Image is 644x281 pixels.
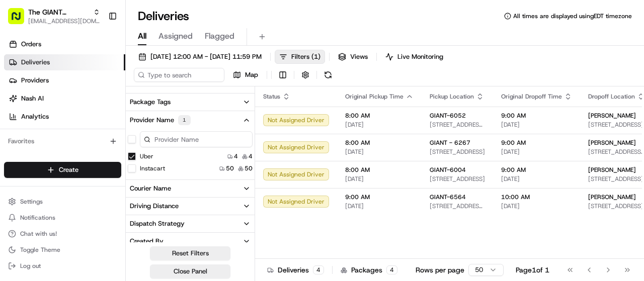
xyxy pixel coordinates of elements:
span: [DATE] 12:00 AM - [DATE] 11:59 PM [150,52,262,61]
span: [DATE] [345,148,414,156]
div: Provider Name [130,115,191,125]
div: Page 1 of 1 [516,265,549,275]
a: 📗Knowledge Base [6,141,81,159]
span: [DATE] [501,148,572,156]
input: Type to search [134,68,224,82]
span: 4 [234,152,238,160]
span: [DATE] [345,121,414,129]
span: [PERSON_NAME] [588,139,636,147]
a: 💻API Documentation [81,141,166,159]
input: Clear [26,64,166,75]
span: Nash AI [21,94,44,103]
p: Welcome 👋 [10,40,183,56]
input: Provider Name [140,131,253,147]
span: Dropoff Location [588,92,635,101]
button: Created By [126,233,255,250]
span: [PERSON_NAME] [588,166,636,174]
span: 8:00 AM [345,139,414,147]
div: 1 [178,115,191,125]
span: Live Monitoring [397,52,443,61]
button: Package Tags [126,93,255,111]
span: API Documentation [95,145,162,155]
button: Close Panel [150,264,230,278]
span: Original Pickup Time [345,92,404,101]
button: Driving Distance [126,198,255,215]
div: Dispatch Strategy [130,219,185,228]
span: 9:00 AM [501,166,572,174]
span: Log out [20,262,41,270]
button: Provider Name1 [126,111,255,129]
button: Courier Name [126,180,255,197]
span: [DATE] [501,202,572,210]
span: GIANT-6004 [430,166,466,174]
span: Status [263,92,280,101]
button: Log out [4,259,121,273]
span: Filters [291,52,320,61]
div: Courier Name [130,184,171,193]
span: 8:00 AM [345,112,414,120]
button: The GIANT Company [28,7,89,17]
span: [PERSON_NAME] [588,193,636,201]
span: Pickup Location [430,92,474,101]
span: [STREET_ADDRESS] [430,148,485,156]
div: 💻 [85,146,93,154]
img: 1736555255976-a54dd68f-1ca7-489b-9aae-adbdc363a1c4 [10,96,28,114]
button: Reset Filters [150,246,230,260]
a: Deliveries [4,54,125,70]
div: 4 [386,265,397,274]
button: [DATE] 12:00 AM - [DATE] 11:59 PM [134,50,266,64]
span: [STREET_ADDRESS] [430,175,485,183]
span: Notifications [20,214,55,222]
span: Views [350,52,368,61]
button: Live Monitoring [381,50,448,64]
button: Notifications [4,211,121,225]
a: Analytics [4,109,125,125]
a: Providers [4,72,125,88]
span: 10:00 AM [501,193,572,201]
span: Knowledge Base [20,145,77,155]
button: The GIANT Company[EMAIL_ADDRESS][DOMAIN_NAME] [4,4,104,28]
span: Map [245,70,258,79]
a: Nash AI [4,90,125,107]
span: [DATE] [501,175,572,183]
span: 50 [245,164,253,172]
button: Chat with us! [4,227,121,241]
span: Deliveries [21,58,50,67]
p: Rows per page [416,265,464,275]
div: Package Tags [130,98,171,107]
span: GIANT-6564 [430,193,466,201]
a: Orders [4,36,125,52]
span: Settings [20,198,43,206]
span: [EMAIL_ADDRESS][DOMAIN_NAME] [28,17,100,25]
span: Pylon [100,170,122,177]
span: 9:00 AM [345,193,414,201]
div: Start new chat [34,96,165,106]
span: 4 [249,152,253,160]
span: Original Dropoff Time [501,92,562,101]
span: [STREET_ADDRESS][PERSON_NAME] [430,121,485,129]
button: Start new chat [171,99,183,111]
span: [STREET_ADDRESS][PERSON_NAME] [430,202,485,210]
span: 9:00 AM [501,112,572,120]
span: All [138,30,146,42]
button: Settings [4,195,121,209]
button: Filters(1) [275,50,325,64]
h1: Deliveries [138,8,189,24]
div: 📗 [10,146,18,154]
button: Create [4,162,121,178]
span: [DATE] [501,121,572,129]
span: [PERSON_NAME] [588,112,636,120]
span: Analytics [21,112,49,121]
span: All times are displayed using EDT timezone [513,12,632,20]
div: Packages [341,265,397,275]
span: GIANT - 6267 [430,139,470,147]
button: Map [228,68,263,82]
label: Uber [140,152,153,160]
span: ( 1 ) [311,52,320,61]
span: Assigned [158,30,193,42]
span: Orders [21,40,41,49]
img: Nash [10,10,30,30]
span: [DATE] [345,175,414,183]
div: Driving Distance [130,202,179,211]
button: Dispatch Strategy [126,215,255,232]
